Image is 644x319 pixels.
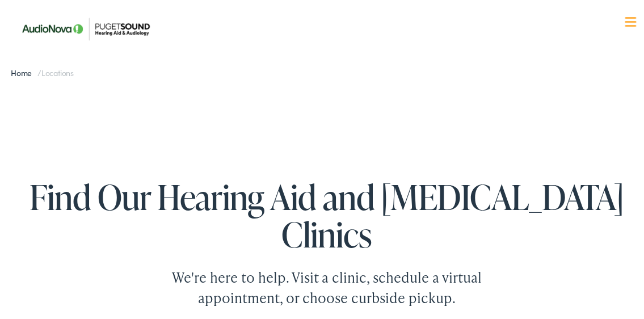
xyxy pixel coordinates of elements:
span: Locations [41,65,74,76]
h1: Find Our Hearing Aid and [MEDICAL_DATA] Clinics [13,176,641,251]
a: Home [11,65,37,76]
div: We're here to help. Visit a clinic, schedule a virtual appointment, or choose curbside pickup. [145,265,508,306]
span: / [11,65,74,76]
a: What We Offer [22,45,641,69]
